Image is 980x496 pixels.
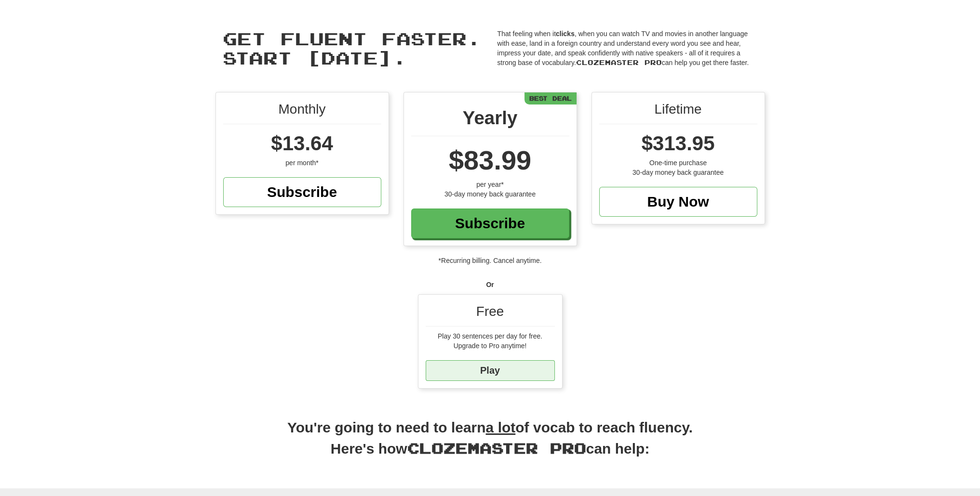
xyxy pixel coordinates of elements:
[426,360,555,381] a: Play
[411,180,569,189] div: per year*
[271,132,333,155] span: $13.64
[642,132,715,155] span: $313.95
[599,158,757,168] div: One-time purchase
[599,100,757,124] div: Lifetime
[223,177,381,207] a: Subscribe
[407,439,586,457] span: Clozemaster Pro
[411,104,569,136] div: Yearly
[411,209,569,238] a: Subscribe
[426,341,555,351] div: Upgrade to Pro anytime!
[576,58,662,66] span: Clozemaster Pro
[426,302,555,326] div: Free
[497,29,758,67] p: That feeling when it , when you can watch TV and movies in another language with ease, land in a ...
[486,281,494,288] strong: Or
[449,145,531,175] span: $83.99
[411,189,569,199] div: 30-day money back guarantee
[223,100,381,124] div: Monthly
[426,331,555,341] div: Play 30 sentences per day for free.
[599,168,757,177] div: 30-day money back guarantee
[486,419,516,435] u: a lot
[556,30,575,38] strong: clicks
[215,418,765,470] h2: You're going to need to learn of vocab to reach fluency. Here's how can help:
[599,187,757,217] a: Buy Now
[223,158,381,168] div: per month*
[223,28,481,68] span: Get fluent faster. Start [DATE].
[524,92,577,104] div: Best Deal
